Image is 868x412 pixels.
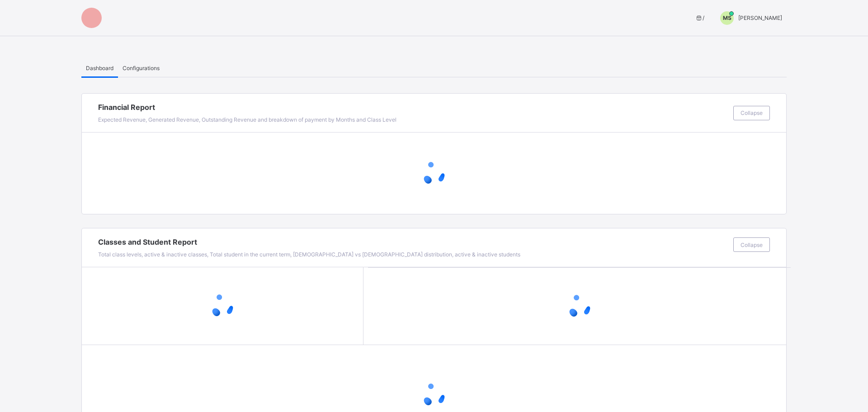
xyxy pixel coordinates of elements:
[741,109,763,116] span: Collapse
[86,65,113,71] span: Dashboard
[98,237,729,246] span: Classes and Student Report
[98,116,396,123] span: Expected Revenue, Generated Revenue, Outstanding Revenue and breakdown of payment by Months and C...
[741,242,763,248] span: Collapse
[98,251,520,258] span: Total class levels, active & inactive classes, Total student in the current term, [DEMOGRAPHIC_DA...
[723,14,731,21] span: MS
[98,103,729,112] span: Financial Report
[123,65,160,71] span: Configurations
[738,14,782,21] span: [PERSON_NAME]
[695,14,704,21] span: session/term information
